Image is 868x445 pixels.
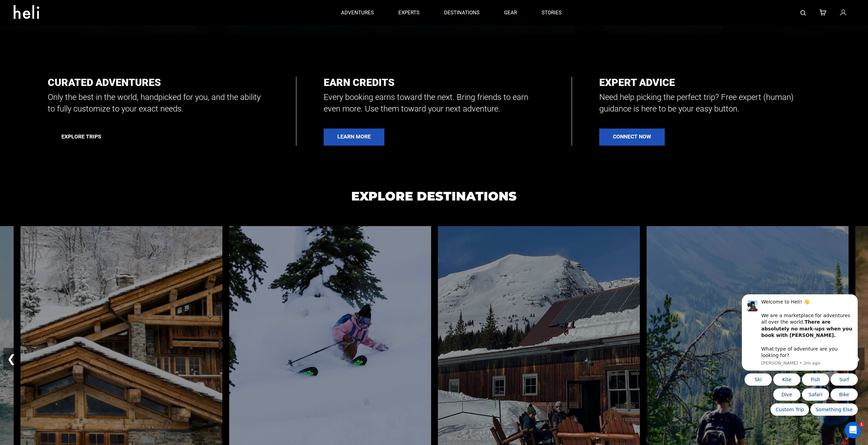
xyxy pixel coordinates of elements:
p: destinations [444,9,480,16]
a: Connect Now [599,129,665,146]
h2: Earn Credits [324,77,545,88]
a: Explore Trips [48,129,115,146]
img: search-bar-icon.svg [800,10,806,16]
iframe: Intercom notifications message [732,249,868,427]
a: Learn More [324,129,384,146]
p: adventures [341,9,374,16]
p: Need help picking the perfect trip? Free expert (human) guidance is here to be your easy button. [599,91,820,115]
iframe: Intercom live chat [845,422,861,438]
p: Every booking earns toward the next. Bring friends to earn even more. Use them toward your next a... [324,91,545,115]
button: ❮ [3,348,19,370]
h2: Curated Adventures [48,77,269,88]
span: 1 [859,422,864,427]
p: Only the best in the world, handpicked for you, and the ability to fully customize to your exact ... [48,91,269,115]
h2: Expert Advice [599,77,820,88]
p: experts [398,9,420,16]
